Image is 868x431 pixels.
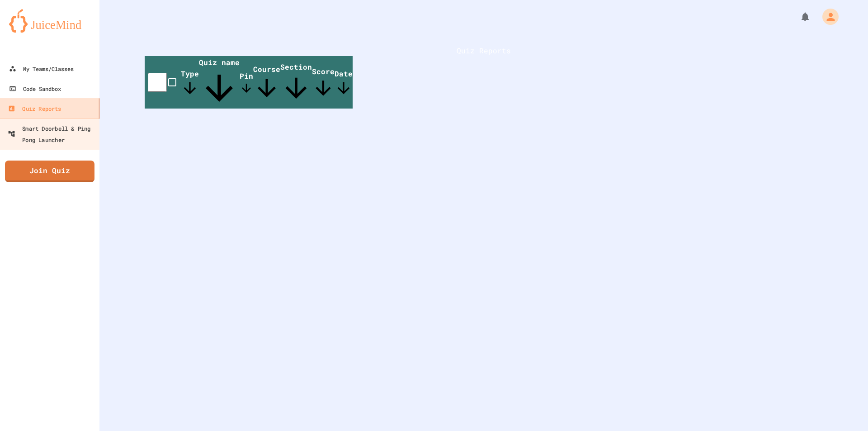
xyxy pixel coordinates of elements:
h1: Quiz Reports [145,45,823,56]
span: Section [280,62,312,104]
span: Course [253,64,280,102]
input: select all desserts [148,73,167,92]
img: logo-orange.svg [9,9,90,33]
span: Date [335,69,353,97]
div: My Account [813,6,841,27]
a: Join Quiz [5,161,94,182]
div: Code Sandbox [9,83,61,94]
div: Quiz Reports [8,103,61,114]
div: My Teams/Classes [9,63,74,74]
div: Smart Doorbell & Ping Pong Launcher [8,123,97,145]
span: Score [312,66,335,99]
span: Quiz name [199,57,240,109]
span: Pin [240,71,253,95]
span: Type [181,69,199,97]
